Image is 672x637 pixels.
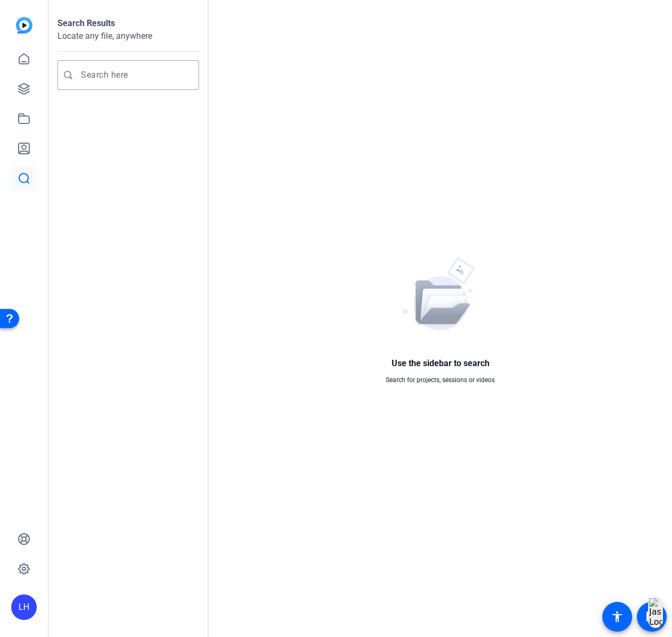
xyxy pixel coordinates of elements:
[386,375,495,385] h2: Search for projects, sessions or videos
[386,357,495,370] h1: Use the sidebar to search
[611,610,624,623] mat-icon: accessibility
[11,594,37,620] div: LH
[81,69,190,81] mat-chip-grid: Enter search query
[16,17,32,34] img: blue-gradient.svg
[402,253,479,330] img: OpenReel Search Placeholder
[57,30,199,43] h2: Locate any file, anywhere
[81,69,186,81] input: Search here
[645,610,658,623] mat-icon: message
[57,17,199,30] h1: Search Results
